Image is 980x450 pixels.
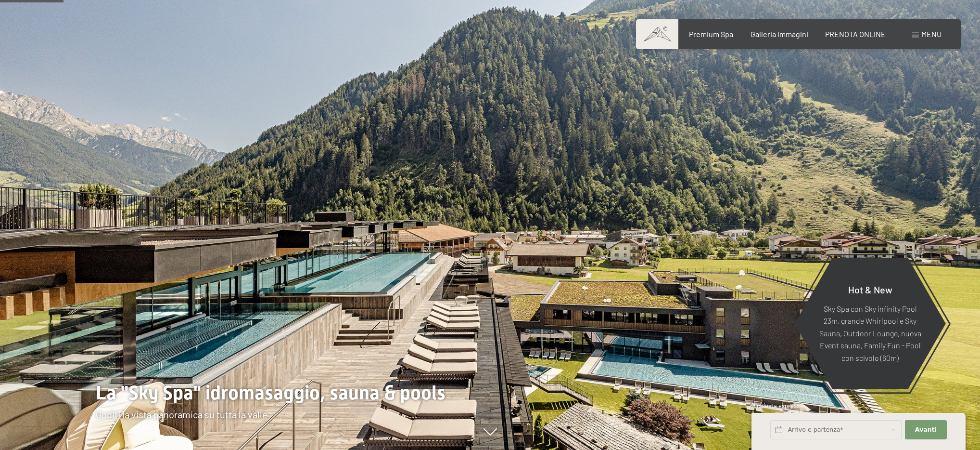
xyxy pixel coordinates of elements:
[921,29,942,39] span: Menu
[751,402,800,410] span: Richiesta express
[818,302,922,364] p: Sky Spa con Sky infinity Pool 23m, grande Whirlpool e Sky Sauna, Outdoor Lounge, nuova Event saun...
[689,29,733,39] a: Premium Spa
[848,283,892,295] span: Hot & New
[905,420,946,440] button: Avanti
[915,425,937,434] span: Avanti
[825,29,886,39] a: PRENOTA ONLINE
[751,29,808,39] a: Galleria immagini
[794,257,946,390] a: Hot & New Sky Spa con Sky infinity Pool 23m, grande Whirlpool e Sky Sauna, Outdoor Lounge, nuova ...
